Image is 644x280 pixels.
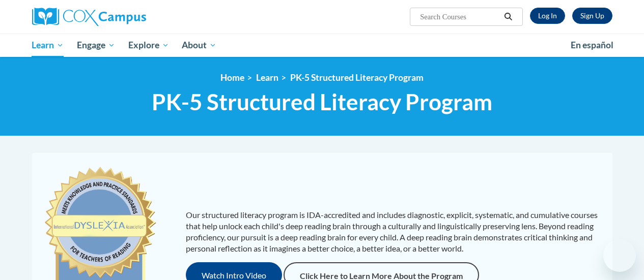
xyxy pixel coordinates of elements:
a: Register [572,8,612,24]
a: PK-5 Structured Literacy Program [290,72,424,83]
iframe: Button to launch messaging window [603,239,636,272]
div: Main menu [24,34,620,57]
a: Learn [25,34,71,57]
a: Learn [256,72,278,83]
span: Explore [128,39,169,51]
span: PK-5 Structured Literacy Program [152,88,492,115]
p: Our structured literacy program is IDA-accredited and includes diagnostic, explicit, systematic, ... [186,209,602,254]
a: Cox Campus [32,8,215,26]
input: Search Courses [419,11,500,23]
span: Learn [32,39,64,51]
button: Search [500,11,516,23]
a: En español [564,35,620,56]
a: Explore [122,34,176,57]
a: Log In [530,8,565,24]
a: Home [220,72,244,83]
span: About [182,39,216,51]
a: About [175,34,223,57]
span: Engage [77,39,115,51]
img: Cox Campus [32,8,146,26]
span: En español [571,40,613,50]
a: Engage [70,34,122,57]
